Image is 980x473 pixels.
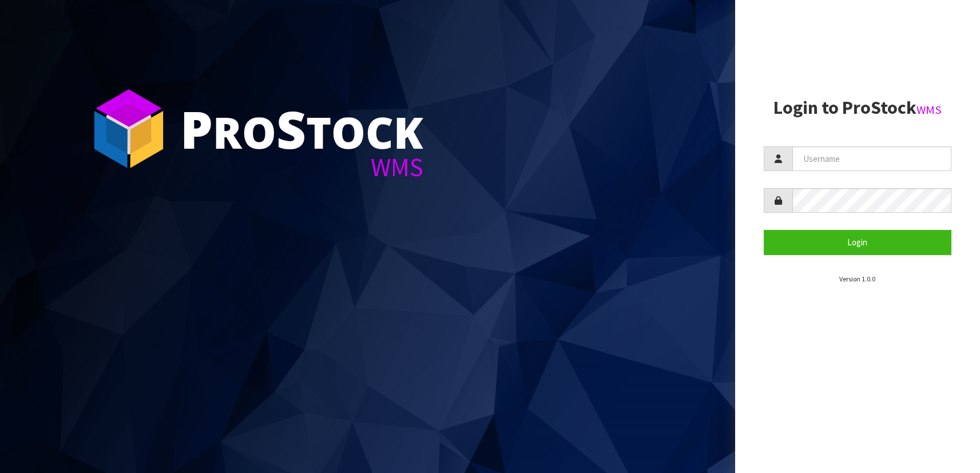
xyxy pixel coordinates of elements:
small: Version 1.0.0 [839,275,875,283]
span: P [180,94,213,164]
img: ProStock Cube [86,86,172,172]
span: S [276,94,306,164]
div: WMS [180,154,423,180]
small: WMS [916,102,942,117]
div: ro tock [180,103,423,154]
input: Username [792,146,951,171]
button: Login [764,230,951,255]
h2: Login to ProStock [764,98,951,118]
